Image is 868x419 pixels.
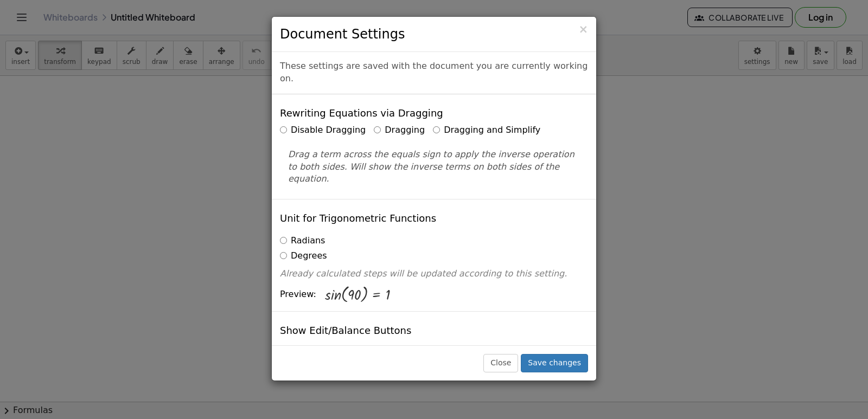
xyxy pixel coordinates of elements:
h4: Unit for Trigonometric Functions [280,213,436,224]
label: Dragging and Simplify [433,124,540,137]
h4: Rewriting Equations via Dragging [280,108,443,119]
h4: Show Edit/Balance Buttons [280,325,411,336]
input: Dragging and Simplify [433,126,440,133]
input: Radians [280,237,287,244]
span: Preview: [280,288,316,301]
label: Radians [280,235,325,247]
p: Drag a term across the equals sign to apply the inverse operation to both sides. Will show the in... [288,149,580,186]
label: Show Edit/Balance Buttons [280,345,407,358]
label: Disable Dragging [280,124,366,137]
input: Dragging [374,126,381,133]
input: Degrees [280,252,287,259]
div: These settings are saved with the document you are currently working on. [272,52,596,94]
label: Degrees [280,250,327,262]
p: Already calculated steps will be updated according to this setting. [280,268,588,280]
button: Save changes [521,354,588,372]
button: Close [578,24,588,35]
h3: Document Settings [280,25,588,43]
button: Close [483,354,518,372]
label: Dragging [374,124,425,137]
span: × [578,23,588,36]
input: Disable Dragging [280,126,287,133]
